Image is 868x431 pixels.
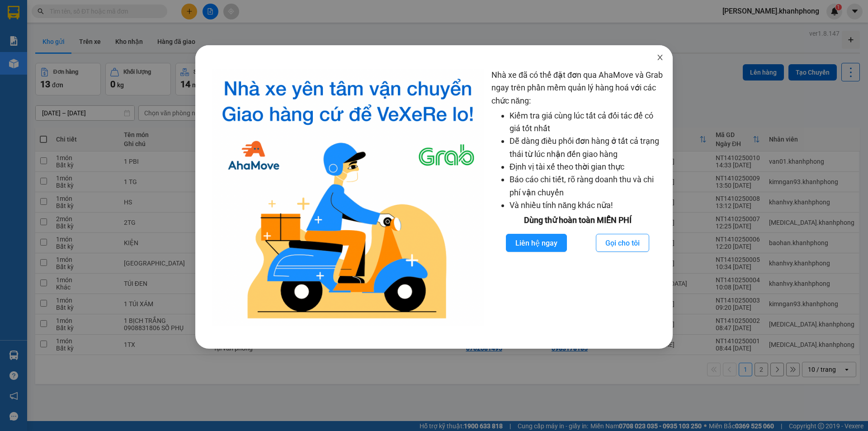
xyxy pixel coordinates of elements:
div: Dùng thử hoàn toàn MIỄN PHÍ [491,214,664,227]
li: Định vị tài xế theo thời gian thực [509,161,664,173]
button: Close [647,45,673,71]
button: Liên hệ ngay [506,234,567,252]
button: Gọi cho tôi [596,234,649,252]
li: Báo cáo chi tiết, rõ ràng doanh thu và chi phí vận chuyển [509,173,664,199]
span: close [656,54,664,61]
img: logo [212,69,484,326]
span: Gọi cho tôi [605,237,640,249]
div: Nhà xe đã có thể đặt đơn qua AhaMove và Grab ngay trên phần mềm quản lý hàng hoá với các chức năng: [491,69,664,326]
span: Liên hệ ngay [515,237,557,249]
li: Kiểm tra giá cùng lúc tất cả đối tác để có giá tốt nhất [509,109,664,135]
li: Và nhiều tính năng khác nữa! [509,199,664,212]
li: Dễ dàng điều phối đơn hàng ở tất cả trạng thái từ lúc nhận đến giao hàng [509,135,664,161]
